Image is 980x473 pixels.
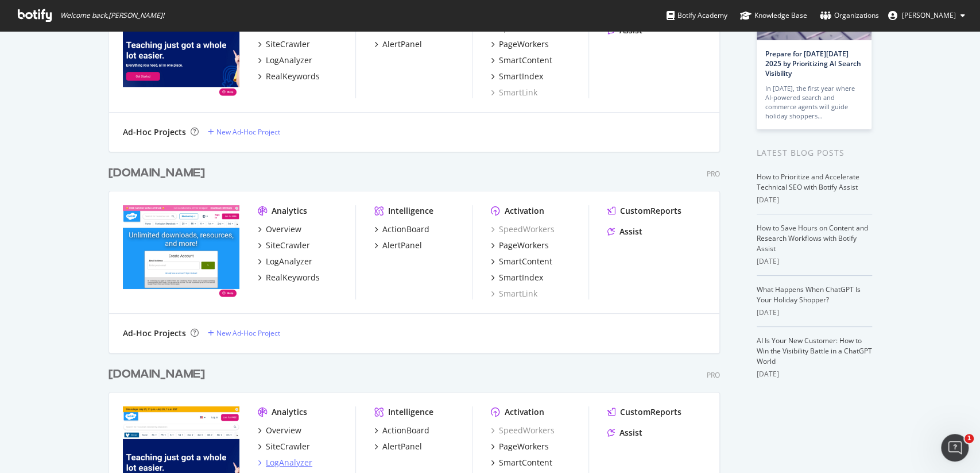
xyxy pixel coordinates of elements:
[266,457,312,468] div: LogAnalyzer
[620,205,681,217] div: CustomReports
[757,256,872,267] div: [DATE]
[499,457,552,468] div: SmartContent
[258,441,310,452] a: SiteCrawler
[757,307,872,318] div: [DATE]
[123,126,186,138] div: Ad-Hoc Projects
[109,366,210,383] a: [DOMAIN_NAME]
[109,165,210,182] a: [DOMAIN_NAME]
[757,369,872,379] div: [DATE]
[491,425,555,436] a: SpeedWorkers
[619,226,642,237] div: Assist
[382,39,422,50] div: AlertPanel
[740,10,807,21] div: Knowledge Base
[388,406,433,418] div: Intelligence
[374,224,429,235] a: ActionBoard
[266,425,301,436] div: Overview
[374,39,422,50] a: AlertPanel
[258,425,301,436] a: Overview
[266,224,301,235] div: Overview
[491,39,549,50] a: PageWorkers
[266,240,310,251] div: SiteCrawler
[266,71,320,82] div: RealKeywords
[266,256,312,267] div: LogAnalyzer
[757,284,861,305] a: What Happens When ChatGPT Is Your Holiday Shopper?
[757,336,872,366] a: AI Is Your New Customer: How to Win the Visibility Battle in a ChatGPT World
[258,457,312,468] a: LogAnalyzer
[382,425,429,436] div: ActionBoard
[491,55,552,66] a: SmartContent
[258,39,310,50] a: SiteCrawler
[820,10,879,21] div: Organizations
[123,4,239,97] img: www.twinkl.com.au
[757,223,868,253] a: How to Save Hours on Content and Research Workflows with Botify Assist
[499,441,549,452] div: PageWorkers
[374,425,429,436] a: ActionBoard
[879,6,974,25] button: [PERSON_NAME]
[491,288,537,299] a: SmartLink
[388,205,433,217] div: Intelligence
[499,256,552,267] div: SmartContent
[757,195,872,205] div: [DATE]
[499,272,543,283] div: SmartIndex
[382,441,422,452] div: AlertPanel
[707,370,720,380] div: Pro
[491,87,537,98] div: SmartLink
[382,224,429,235] div: ActionBoard
[216,127,280,137] div: New Ad-Hoc Project
[491,71,543,82] a: SmartIndex
[757,172,859,192] a: How to Prioritize and Accelerate Technical SEO with Botify Assist
[607,205,681,217] a: CustomReports
[374,240,422,251] a: AlertPanel
[491,256,552,267] a: SmartContent
[109,165,205,182] div: [DOMAIN_NAME]
[499,71,543,82] div: SmartIndex
[902,10,956,20] span: Paul Beer
[620,406,681,418] div: CustomReports
[941,434,969,462] iframe: Intercom live chat
[491,224,555,235] a: SpeedWorkers
[258,55,312,66] a: LogAnalyzer
[258,224,301,235] a: Overview
[216,328,280,338] div: New Ad-Hoc Project
[607,406,681,418] a: CustomReports
[491,272,543,283] a: SmartIndex
[491,441,549,452] a: PageWorkers
[619,427,642,439] div: Assist
[505,406,544,418] div: Activation
[109,366,205,383] div: [DOMAIN_NAME]
[258,240,310,251] a: SiteCrawler
[258,256,312,267] a: LogAnalyzer
[607,427,642,439] a: Assist
[374,441,422,452] a: AlertPanel
[266,272,320,283] div: RealKeywords
[208,328,280,338] a: New Ad-Hoc Project
[272,406,307,418] div: Analytics
[667,10,727,21] div: Botify Academy
[765,84,863,121] div: In [DATE], the first year where AI-powered search and commerce agents will guide holiday shoppers…
[258,272,320,283] a: RealKeywords
[499,39,549,50] div: PageWorkers
[266,55,312,66] div: LogAnalyzer
[266,441,310,452] div: SiteCrawler
[60,11,164,20] span: Welcome back, [PERSON_NAME] !
[123,205,239,298] img: twinkl.co.uk
[607,226,642,237] a: Assist
[707,169,720,179] div: Pro
[505,205,544,217] div: Activation
[258,71,320,82] a: RealKeywords
[491,457,552,468] a: SmartContent
[272,205,307,217] div: Analytics
[491,240,549,251] a: PageWorkers
[499,240,549,251] div: PageWorkers
[757,147,872,159] div: Latest Blog Posts
[123,328,186,339] div: Ad-Hoc Projects
[499,55,552,66] div: SmartContent
[382,240,422,251] div: AlertPanel
[964,434,974,443] span: 1
[266,39,310,50] div: SiteCrawler
[765,49,861,78] a: Prepare for [DATE][DATE] 2025 by Prioritizing AI Search Visibility
[208,127,280,137] a: New Ad-Hoc Project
